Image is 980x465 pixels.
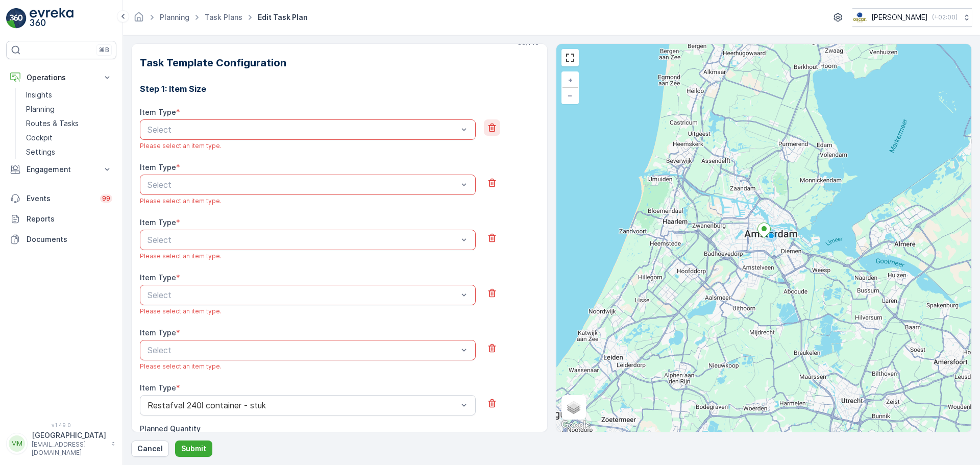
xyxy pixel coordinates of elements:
[140,55,539,70] h2: Task Template Configuration
[26,118,79,129] p: Routes & Tasks
[6,188,116,209] a: Events99
[148,179,458,191] p: Select
[256,12,310,22] span: Edit Task Plan
[140,197,222,205] span: Please select an item type.
[102,194,110,203] p: 99
[140,83,539,95] h3: Step 1: Item Size
[140,424,201,433] label: Planned Quantity
[140,218,176,227] label: Item Type
[27,72,96,83] p: Operations
[6,8,27,29] img: logo
[562,88,578,103] a: Zoom Out
[562,396,585,419] a: Layers
[32,440,106,457] p: [EMAIL_ADDRESS][DOMAIN_NAME]
[6,209,116,229] a: Reports
[140,328,176,337] label: Item Type
[6,422,116,428] span: v 1.49.0
[22,145,116,159] a: Settings
[6,229,116,250] a: Documents
[148,344,458,356] p: Select
[562,72,578,88] a: Zoom In
[205,13,242,21] a: Task Plans
[852,8,972,27] button: [PERSON_NAME](+02:00)
[133,15,144,24] a: Homepage
[6,430,116,457] button: MM[GEOGRAPHIC_DATA][EMAIL_ADDRESS][DOMAIN_NAME]
[27,164,96,175] p: Engagement
[22,102,116,116] a: Planning
[140,252,222,260] span: Please select an item type.
[852,12,867,23] img: basis-logo_rgb2x.png
[175,440,212,457] button: Submit
[22,116,116,131] a: Routes & Tasks
[9,435,25,452] div: MM
[26,104,55,114] p: Planning
[6,159,116,180] button: Engagement
[160,13,189,21] a: Planning
[22,131,116,145] a: Cockpit
[148,289,458,301] p: Select
[6,67,116,88] button: Operations
[140,273,176,282] label: Item Type
[26,147,55,157] p: Settings
[27,193,94,204] p: Events
[27,234,112,244] p: Documents
[568,76,573,84] span: +
[30,8,73,29] img: logo_light-DOdMpM7g.png
[140,307,222,315] span: Please select an item type.
[22,88,116,102] a: Insights
[559,419,593,432] img: Google
[137,444,163,454] p: Cancel
[140,163,176,172] label: Item Type
[26,133,53,143] p: Cockpit
[181,444,206,454] p: Submit
[140,142,222,150] span: Please select an item type.
[131,440,169,457] button: Cancel
[32,430,106,440] p: [GEOGRAPHIC_DATA]
[568,91,573,100] span: −
[559,419,593,432] a: Open this area in Google Maps (opens a new window)
[148,124,458,136] p: Select
[932,13,958,21] p: ( +02:00 )
[99,46,109,54] p: ⌘B
[871,12,928,22] p: [PERSON_NAME]
[26,90,52,100] p: Insights
[148,234,458,246] p: Select
[27,214,112,224] p: Reports
[562,50,578,65] a: View Fullscreen
[140,383,176,392] label: Item Type
[140,108,176,116] label: Item Type
[140,362,222,371] span: Please select an item type.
